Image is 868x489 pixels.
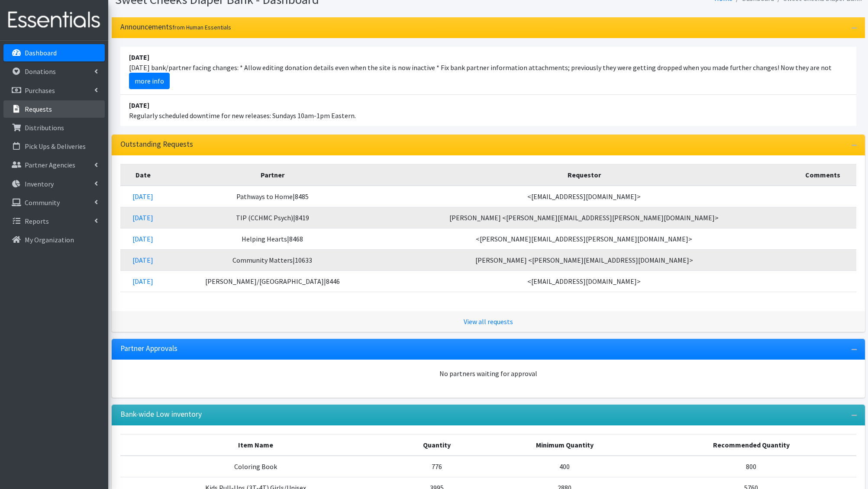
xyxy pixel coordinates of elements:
a: Reports [3,212,105,230]
th: Comments [789,164,856,186]
a: [DATE] [132,192,153,201]
td: <[EMAIL_ADDRESS][DOMAIN_NAME]> [379,186,789,207]
p: Pick Ups & Deliveries [25,142,86,151]
td: Helping Hearts|8468 [166,228,379,249]
th: Minimum Quantity [483,434,646,456]
div: No partners waiting for approval [120,368,856,379]
p: Purchases [25,86,55,95]
small: from Human Essentials [172,23,231,31]
a: [DATE] [132,213,153,222]
a: Community [3,194,105,211]
a: Distributions [3,119,105,136]
strong: [DATE] [129,53,149,61]
th: Recommended Quantity [646,434,856,456]
h3: Bank-wide Low inventory [120,410,202,419]
td: Pathways to Home|8485 [166,186,379,207]
h3: Partner Approvals [120,344,177,353]
p: Requests [25,105,52,113]
td: <[EMAIL_ADDRESS][DOMAIN_NAME]> [379,270,789,292]
p: Distributions [25,123,64,132]
a: [DATE] [132,277,153,286]
td: [PERSON_NAME] <[PERSON_NAME][EMAIL_ADDRESS][PERSON_NAME][DOMAIN_NAME]> [379,207,789,228]
p: Reports [25,217,49,225]
a: Requests [3,100,105,118]
a: My Organization [3,231,105,248]
a: Partner Agencies [3,156,105,174]
td: 800 [646,456,856,477]
td: <[PERSON_NAME][EMAIL_ADDRESS][PERSON_NAME][DOMAIN_NAME]> [379,228,789,249]
th: Item Name [120,434,391,456]
img: HumanEssentials [3,6,105,35]
p: Inventory [25,180,54,188]
a: [DATE] [132,235,153,243]
td: 400 [483,456,646,477]
p: Community [25,198,60,207]
a: Donations [3,63,105,80]
p: Dashboard [25,48,57,57]
p: Partner Agencies [25,161,75,169]
th: Requestor [379,164,789,186]
td: Community Matters|10633 [166,249,379,270]
a: View all requests [464,317,513,326]
a: Pick Ups & Deliveries [3,138,105,155]
strong: [DATE] [129,101,149,109]
th: Date [120,164,166,186]
td: Coloring Book [120,456,391,477]
td: 776 [391,456,483,477]
a: Inventory [3,175,105,193]
li: [DATE] bank/partner facing changes: * Allow editing donation details even when the site is now in... [120,47,856,95]
li: Regularly scheduled downtime for new releases: Sundays 10am-1pm Eastern. [120,95,856,126]
a: [DATE] [132,256,153,264]
th: Quantity [391,434,483,456]
td: [PERSON_NAME] <[PERSON_NAME][EMAIL_ADDRESS][DOMAIN_NAME]> [379,249,789,270]
a: Purchases [3,82,105,99]
p: My Organization [25,235,74,244]
a: more info [129,73,170,89]
p: Donations [25,67,56,76]
th: Partner [166,164,379,186]
h3: Outstanding Requests [120,140,193,149]
td: [PERSON_NAME]/[GEOGRAPHIC_DATA]|8446 [166,270,379,292]
td: TIP (CCHMC Psych)|8419 [166,207,379,228]
h3: Announcements [120,23,231,32]
a: Dashboard [3,44,105,61]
